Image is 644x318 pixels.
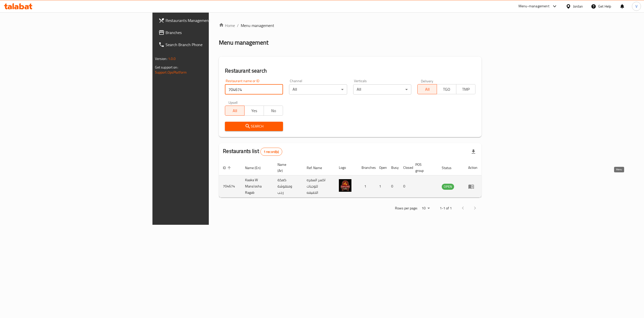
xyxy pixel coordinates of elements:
[387,160,399,175] th: Busy
[415,162,432,174] span: POS group
[260,148,282,156] div: Total records count
[166,17,256,23] span: Restaurants Management
[353,84,411,94] div: All
[219,160,481,198] table: enhanced table
[440,205,452,211] p: 1-1 of 1
[417,84,437,94] button: All
[166,29,256,36] span: Branches
[399,160,411,175] th: Closed
[277,162,297,174] span: Name (Ar)
[166,42,256,48] span: Search Branch Phone
[245,165,267,171] span: Name (En)
[442,184,454,189] span: OPEN
[227,107,243,114] span: All
[264,106,283,116] button: No
[421,79,433,83] label: Delivery
[420,205,432,212] div: Rows per page:
[518,3,549,9] div: Menu-management
[266,107,281,114] span: No
[154,14,260,26] a: Restaurants Management
[168,55,176,62] span: 1.0.0
[395,205,418,211] p: Rows per page:
[155,64,178,71] span: Get support on:
[154,26,260,39] a: Branches
[375,160,387,175] th: Open
[439,86,454,93] span: TGO
[244,106,264,116] button: Yes
[456,84,476,94] button: TMP
[307,165,329,171] span: Ref. Name
[335,160,357,175] th: Logo
[225,122,283,131] button: Search
[458,86,474,93] span: TMP
[261,149,282,154] span: 1 record(s)
[223,165,232,171] span: ID
[399,175,411,198] td: 0
[387,175,399,198] td: 0
[375,175,387,198] td: 1
[228,101,238,104] label: Upsell
[273,175,303,198] td: كعكة ومنقوشة رجب
[442,165,458,171] span: Status
[573,4,583,9] div: Jordan
[229,123,279,130] span: Search
[635,4,637,9] span: V
[219,22,481,28] nav: breadcrumb
[420,86,435,93] span: All
[225,106,245,116] button: All
[155,55,167,62] span: Version:
[303,175,335,198] td: اكسر السفره للوجبات الخفيفه
[247,107,262,114] span: Yes
[339,179,351,192] img: Kaaka W Mana'osha Ragab
[225,67,475,75] h2: Restaurant search
[155,69,187,76] a: Support.OpsPlatform
[437,84,456,94] button: TGO
[357,175,375,198] td: 1
[223,147,282,156] h2: Restaurants list
[225,84,283,94] input: Search for restaurant name or ID..
[289,84,347,94] div: All
[154,39,260,51] a: Search Branch Phone
[357,160,375,175] th: Branches
[464,160,481,175] th: Action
